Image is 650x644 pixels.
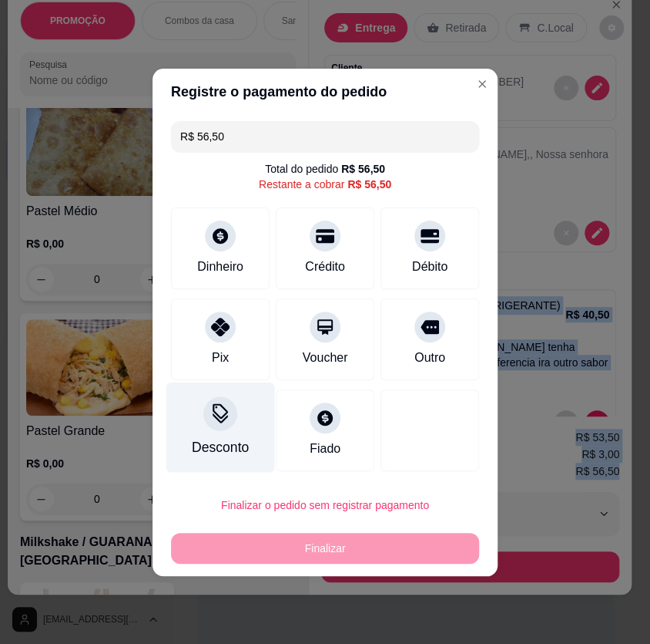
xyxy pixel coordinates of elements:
[259,177,391,192] div: Restante a cobrar
[171,490,479,521] button: Finalizar o pedido sem registrar pagamento
[347,177,391,192] div: R$ 56,50
[310,440,340,458] div: Fiado
[305,258,345,276] div: Crédito
[303,349,348,367] div: Voucher
[341,161,385,177] div: R$ 56,50
[470,72,494,96] button: Close
[192,437,249,457] div: Desconto
[265,161,385,177] div: Total do pedido
[152,69,498,115] header: Registre o pagamento do pedido
[414,349,445,367] div: Outro
[180,121,470,152] input: Ex.: hambúrguer de cordeiro
[212,349,229,367] div: Pix
[412,258,447,276] div: Débito
[197,258,243,276] div: Dinheiro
